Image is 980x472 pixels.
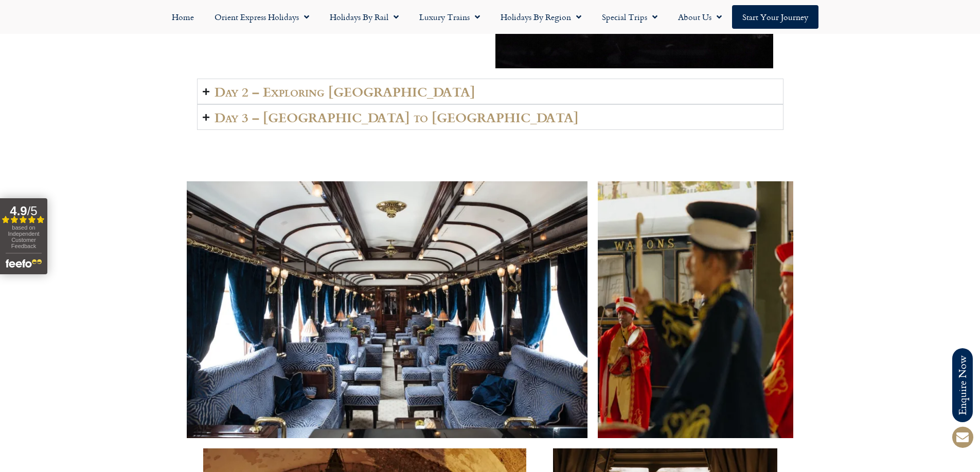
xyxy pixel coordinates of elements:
[319,5,409,29] a: Holidays by Rail
[592,5,668,29] a: Special Trips
[490,5,592,29] a: Holidays by Region
[668,5,732,29] a: About Us
[732,5,818,29] a: Start your Journey
[162,5,204,29] a: Home
[215,110,579,124] h2: Day 3 – [GEOGRAPHIC_DATA] to [GEOGRAPHIC_DATA]
[197,79,783,104] summary: Day 2 – Exploring [GEOGRAPHIC_DATA]
[5,5,975,29] nav: Menu
[409,5,490,29] a: Luxury Trains
[197,104,783,130] summary: Day 3 – [GEOGRAPHIC_DATA] to [GEOGRAPHIC_DATA]
[204,5,319,29] a: Orient Express Holidays
[215,84,475,99] h2: Day 2 – Exploring [GEOGRAPHIC_DATA]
